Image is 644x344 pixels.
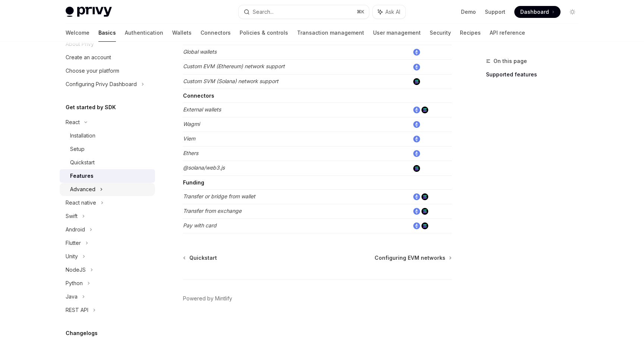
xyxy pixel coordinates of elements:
a: Configuring EVM networks [375,254,451,262]
a: Quickstart [60,156,155,169]
img: solana.png [422,107,428,113]
div: Android [66,225,85,234]
img: light logo [66,7,112,17]
em: @solana/web3.js [183,164,225,171]
a: Support [485,8,505,16]
img: ethereum.png [413,150,420,157]
div: Features [70,171,94,180]
span: ⌘ K [357,9,364,15]
div: Java [66,292,78,301]
strong: Funding [183,179,204,186]
h5: Changelogs [66,329,98,338]
a: User management [373,24,421,42]
em: Viem [183,135,195,142]
a: Create an account [60,51,155,64]
img: ethereum.png [413,223,420,229]
img: solana.png [422,223,428,229]
div: Unity [66,252,78,261]
a: Security [430,24,451,42]
img: ethereum.png [413,121,420,128]
span: Dashboard [520,8,549,16]
a: Demo [461,8,476,16]
div: Swift [66,212,78,221]
a: Policies & controls [240,24,288,42]
em: Global wallets [183,48,217,55]
a: Powered by Mintlify [183,295,232,302]
div: Advanced [70,185,95,194]
strong: Connectors [183,92,214,99]
div: Setup [70,145,85,154]
div: Python [66,279,83,288]
div: Choose your platform [66,66,119,75]
div: NodeJS [66,265,86,274]
img: ethereum.png [413,208,420,215]
a: Supported features [486,69,584,81]
a: Wallets [172,24,192,42]
a: Choose your platform [60,64,155,78]
a: Features [60,169,155,183]
em: External wallets [183,106,221,113]
span: Configuring EVM networks [375,254,445,262]
em: Custom SVM (Solana) network support [183,78,278,84]
div: React native [66,198,96,207]
div: React [66,118,80,127]
a: Basics [98,24,116,42]
a: Transaction management [297,24,364,42]
img: solana.png [413,165,420,172]
a: Recipes [460,24,481,42]
a: Setup [60,142,155,156]
a: API reference [490,24,525,42]
img: ethereum.png [413,193,420,200]
a: Welcome [66,24,89,42]
span: Quickstart [189,254,217,262]
button: Ask AI [373,5,405,19]
h5: Get started by SDK [66,103,116,112]
em: Ethers [183,150,198,156]
div: Search... [253,7,274,16]
a: Installation [60,129,155,142]
button: Search...⌘K [239,5,369,19]
div: Installation [70,131,95,140]
em: Transfer from exchange [183,208,241,214]
em: Wagmi [183,121,200,127]
div: REST API [66,306,88,315]
img: ethereum.png [413,136,420,142]
div: Flutter [66,239,81,247]
div: Create an account [66,53,111,62]
img: ethereum.png [413,49,420,56]
span: Ask AI [385,8,400,16]
button: Toggle dark mode [566,6,578,18]
a: Quickstart [184,254,217,262]
a: Authentication [125,24,163,42]
img: solana.png [422,193,428,200]
em: Transfer or bridge from wallet [183,193,255,199]
img: ethereum.png [413,64,420,70]
em: Pay with card [183,222,217,228]
a: Connectors [201,24,231,42]
span: On this page [493,57,527,66]
div: Configuring Privy Dashboard [66,80,137,89]
img: ethereum.png [413,107,420,113]
img: solana.png [422,208,428,215]
img: solana.png [413,78,420,85]
div: Quickstart [70,158,95,167]
em: Custom EVM (Ethereum) network support [183,63,285,69]
a: Dashboard [514,6,561,18]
